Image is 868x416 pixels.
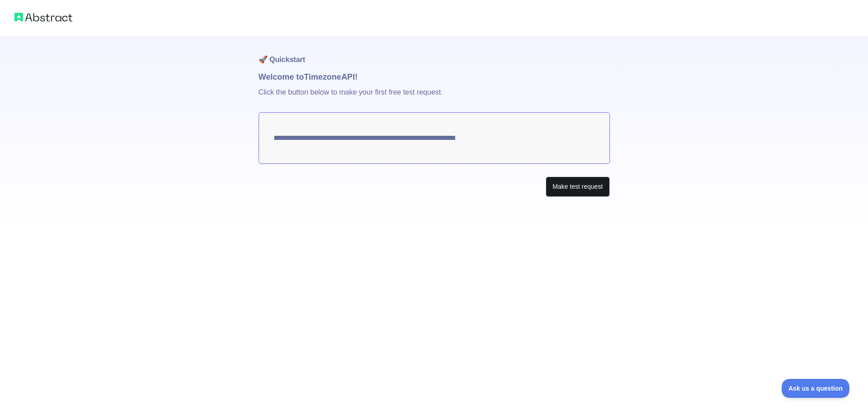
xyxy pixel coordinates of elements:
img: Abstract logo [14,11,72,24]
p: Click the button below to make your first free test request. [259,83,610,112]
h1: 🚀 Quickstart [259,36,610,71]
button: Make test request [546,177,609,197]
h1: Welcome to Timezone API! [259,71,610,83]
iframe: Toggle Customer Support [782,379,850,398]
